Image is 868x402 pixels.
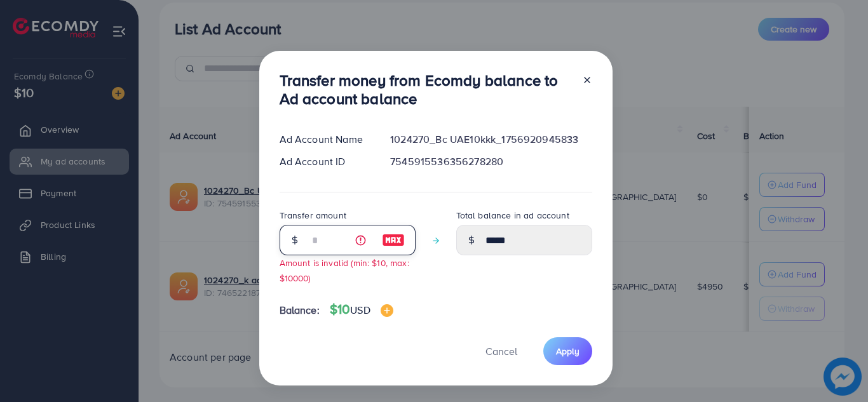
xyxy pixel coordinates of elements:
img: image [381,304,393,317]
span: Balance: [280,303,320,318]
button: Cancel [470,337,533,365]
small: Amount is invalid (min: $10, max: $10000) [280,257,409,283]
h4: $10 [330,302,393,318]
label: Transfer amount [280,209,346,222]
button: Apply [543,337,592,365]
label: Total balance in ad account [456,209,569,222]
div: 7545915536356278280 [380,154,602,169]
h3: Transfer money from Ecomdy balance to Ad account balance [280,71,572,108]
span: Cancel [485,344,517,358]
span: USD [350,303,370,317]
div: Ad Account Name [269,132,381,147]
img: image [382,232,405,248]
span: Apply [556,345,580,358]
div: Ad Account ID [269,154,381,169]
div: 1024270_Bc UAE10kkk_1756920945833 [380,132,602,147]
